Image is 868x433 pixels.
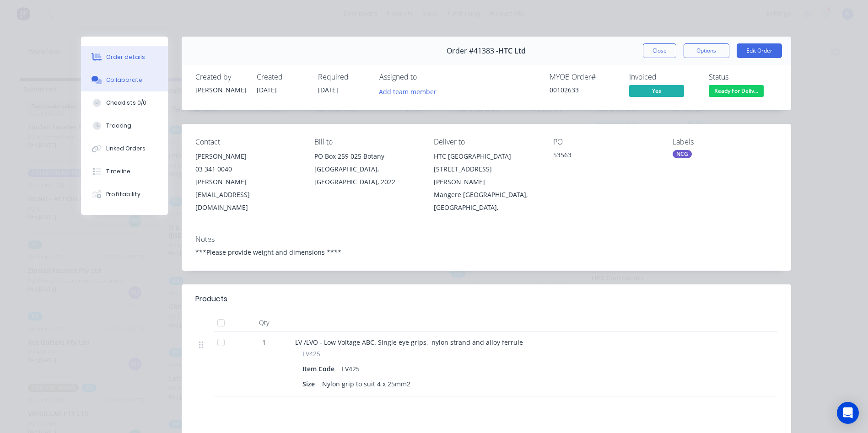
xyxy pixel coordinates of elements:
[106,167,130,176] div: Timeline
[302,362,338,375] div: Item Code
[318,377,414,390] div: Nylon grip to suit 4 x 25mm2
[643,43,676,58] button: Close
[434,138,539,146] div: Deliver to
[195,294,227,305] div: Products
[314,138,419,146] div: Bill to
[434,150,539,188] div: HTC [GEOGRAPHIC_DATA] [STREET_ADDRESS][PERSON_NAME]
[550,85,618,95] div: 00102633
[673,150,692,158] div: NCG
[314,163,419,188] div: [GEOGRAPHIC_DATA], [GEOGRAPHIC_DATA], 2022
[709,85,764,96] span: Ready For Deliv...
[195,150,300,214] div: [PERSON_NAME]03 341 0040[PERSON_NAME][EMAIL_ADDRESS][DOMAIN_NAME]
[195,150,300,163] div: [PERSON_NAME]
[106,190,140,198] div: Profitability
[81,91,168,114] button: Checklists 0/0
[295,338,523,347] span: LV /LVO - Low Voltage ABC. Single eye grips, nylon strand and alloy ferrule
[302,377,318,390] div: Size
[837,402,859,424] div: Open Intercom Messenger
[374,85,441,97] button: Add team member
[553,150,658,163] div: 53563
[673,138,777,146] div: Labels
[106,76,142,84] div: Collaborate
[106,122,131,130] div: Tracking
[318,73,368,81] div: Required
[81,114,168,137] button: Tracking
[550,73,618,81] div: MYOB Order #
[318,86,338,94] span: [DATE]
[81,69,168,91] button: Collaborate
[106,99,146,107] div: Checklists 0/0
[262,337,266,347] span: 1
[709,85,764,99] button: Ready For Deliv...
[302,349,320,358] span: LV425
[81,160,168,183] button: Timeline
[629,73,698,81] div: Invoiced
[195,163,300,176] div: 03 341 0040
[709,73,777,81] div: Status
[81,46,168,69] button: Order details
[338,362,363,375] div: LV425
[447,47,498,55] span: Order #41383 -
[81,183,168,206] button: Profitability
[379,73,471,81] div: Assigned to
[434,188,539,214] div: Mangere [GEOGRAPHIC_DATA], [GEOGRAPHIC_DATA],
[629,85,684,96] span: Yes
[81,137,168,160] button: Linked Orders
[195,73,246,81] div: Created by
[314,150,419,163] div: PO Box 259 025 Botany
[195,138,300,146] div: Contact
[195,247,777,257] div: ***Please provide weight and dimensions ****
[684,43,729,58] button: Options
[257,73,307,81] div: Created
[314,150,419,188] div: PO Box 259 025 Botany[GEOGRAPHIC_DATA], [GEOGRAPHIC_DATA], 2022
[195,235,777,244] div: Notes
[195,176,300,214] div: [PERSON_NAME][EMAIL_ADDRESS][DOMAIN_NAME]
[195,85,246,95] div: [PERSON_NAME]
[434,150,539,214] div: HTC [GEOGRAPHIC_DATA] [STREET_ADDRESS][PERSON_NAME]Mangere [GEOGRAPHIC_DATA], [GEOGRAPHIC_DATA],
[237,314,291,332] div: Qty
[106,144,146,153] div: Linked Orders
[553,138,658,146] div: PO
[257,86,277,94] span: [DATE]
[498,47,526,55] span: HTC Ltd
[737,43,782,58] button: Edit Order
[379,85,442,97] button: Add team member
[106,53,145,61] div: Order details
